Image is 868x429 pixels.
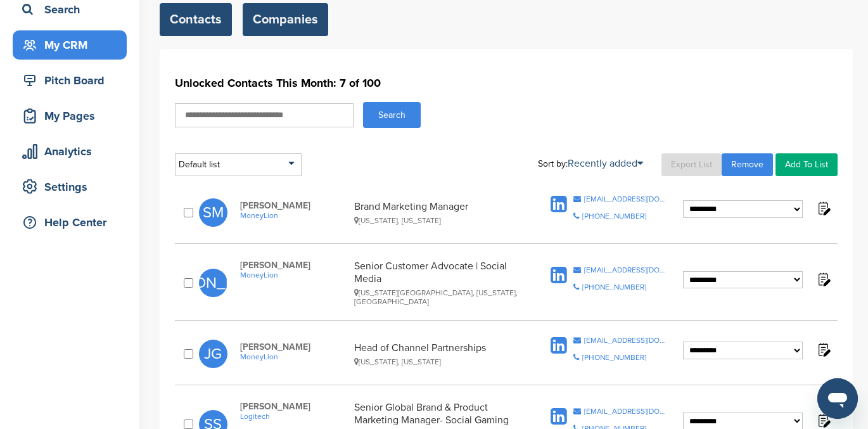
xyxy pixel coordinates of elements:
[240,260,348,271] span: [PERSON_NAME]
[538,158,643,169] div: Sort by:
[815,413,831,428] img: Notes
[582,212,646,220] div: [PHONE_NUMBER]
[13,30,127,60] a: My CRM
[775,153,838,176] a: Add To List
[354,200,523,225] div: Brand Marketing Manager
[354,260,523,306] div: Senior Customer Advocate | Social Media
[817,378,858,419] iframe: Button to launch messaging window
[240,200,348,211] span: [PERSON_NAME]
[199,198,227,227] span: SM
[19,211,127,234] div: Help Center
[815,271,831,287] img: Notes
[240,342,348,352] span: [PERSON_NAME]
[19,176,127,198] div: Settings
[243,3,328,36] a: Companies
[363,102,421,128] button: Search
[19,69,127,92] div: Pitch Board
[199,340,227,368] span: JG
[354,357,523,366] div: [US_STATE], [US_STATE]
[19,105,127,127] div: My Pages
[815,200,831,216] img: Notes
[354,288,523,306] div: [US_STATE][GEOGRAPHIC_DATA], [US_STATE], [GEOGRAPHIC_DATA]
[13,101,127,131] a: My Pages
[240,271,348,279] a: MoneyLion
[240,211,348,220] a: MoneyLion
[13,172,127,202] a: Settings
[815,342,831,357] img: Notes
[722,153,773,176] a: Remove
[13,66,127,95] a: Pitch Board
[582,283,646,291] div: [PHONE_NUMBER]
[584,336,668,344] div: [EMAIL_ADDRESS][DOMAIN_NAME]
[584,195,668,203] div: [EMAIL_ADDRESS][DOMAIN_NAME]
[160,3,232,36] a: Contacts
[354,216,523,225] div: [US_STATE], [US_STATE]
[240,412,348,421] a: Logitech
[240,401,348,412] span: [PERSON_NAME]
[584,407,668,415] div: [EMAIL_ADDRESS][DOMAIN_NAME]
[582,354,646,361] div: [PHONE_NUMBER]
[19,34,127,56] div: My CRM
[19,140,127,163] div: Analytics
[13,137,127,166] a: Analytics
[354,342,523,366] div: Head of Channel Partnerships
[175,153,302,176] div: Default list
[240,352,348,361] a: MoneyLion
[568,157,643,170] a: Recently added
[199,269,227,297] span: [PERSON_NAME]
[175,72,838,94] h1: Unlocked Contacts This Month: 7 of 100
[661,153,722,176] a: Export List
[13,208,127,237] a: Help Center
[584,266,668,274] div: [EMAIL_ADDRESS][DOMAIN_NAME]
